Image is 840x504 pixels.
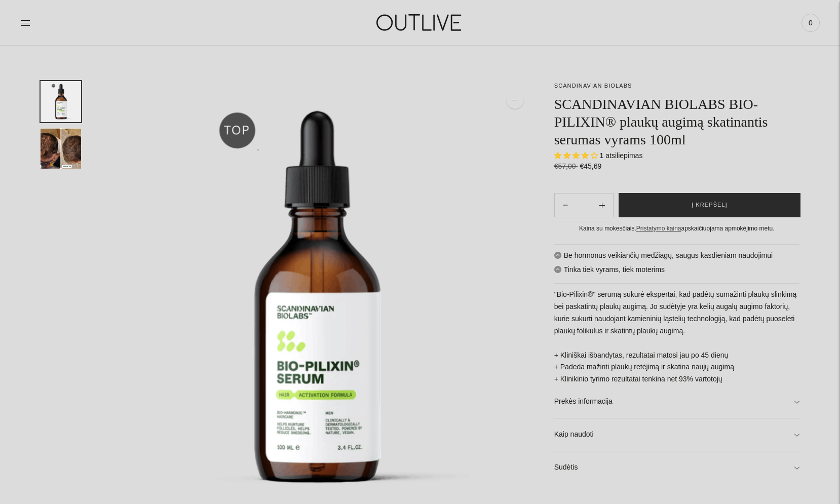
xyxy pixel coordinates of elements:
[636,225,681,232] a: Pristatymo kaina
[554,385,799,418] a: Prekės informacija
[554,244,799,484] div: Be hormonus veikiančių medžiagų, saugus kasdieniam naudojimui Tinka tiek vyrams, tiek moterims "B...
[554,83,632,89] a: SCANDINAVIAN BIOLABS
[804,16,818,30] span: 0
[619,193,800,217] button: Į krepšelį
[591,193,613,217] button: Subtract product quantity
[554,151,600,160] span: 4.00 stars
[554,451,799,484] a: Sudėtis
[41,81,81,122] button: Translation missing: en.general.accessibility.image_thumbail
[692,200,728,210] span: Į krepšelį
[554,95,799,148] h1: SCANDINAVIAN BIOLABS BIO-PILIXIN® plaukų augimą skatinantis serumas vyrams 100ml
[554,418,799,451] a: Kaip naudoti
[801,12,820,34] a: 0
[41,128,81,169] button: Translation missing: en.general.accessibility.image_thumbail
[554,162,578,170] s: €57,00
[554,223,799,234] div: Kaina su mokesčiais. apskaičiuojama apmokėjimo metu.
[555,193,576,217] button: Add product quantity
[576,198,591,213] input: Product quantity
[600,151,643,160] span: 1 atsiliepimas
[580,162,601,170] span: €45,69
[357,5,483,40] img: OUTLIVE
